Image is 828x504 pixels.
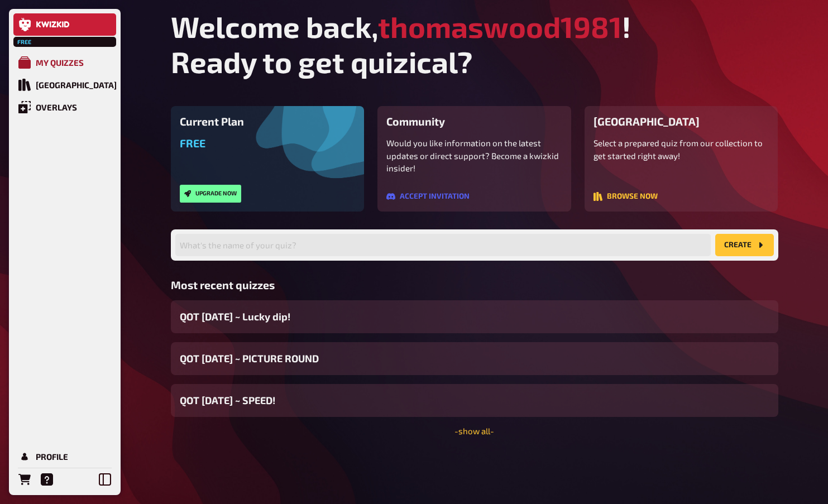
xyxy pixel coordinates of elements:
span: Free [15,39,35,45]
span: QOT [DATE] ~ SPEED! [180,393,275,408]
h3: Current Plan [180,115,356,128]
div: My Quizzes [36,57,84,68]
div: Profile [36,452,68,462]
a: My Quizzes [13,51,116,74]
p: Would you like information on the latest updates or direct support? Become a kwizkid insider! [386,137,562,175]
div: Overlays [36,102,77,112]
h3: [GEOGRAPHIC_DATA] [594,115,769,128]
span: QOT [DATE] ~ PICTURE ROUND [180,351,319,366]
span: thomaswood1981 [378,9,622,44]
button: Accept invitation [386,192,470,201]
span: Free [180,137,205,150]
a: -show all- [454,426,494,436]
h3: Most recent quizzes [171,279,778,291]
button: create [715,234,774,256]
a: Accept invitation [386,193,470,203]
h3: Community [386,115,562,128]
a: Profile [13,445,116,468]
button: Browse now [594,192,658,201]
a: Orders [13,468,36,491]
a: QOT [DATE] ~ SPEED! [171,384,778,417]
a: QOT [DATE] ~ Lucky dip! [171,300,778,333]
span: QOT [DATE] ~ Lucky dip! [180,309,290,324]
p: Select a prepared quiz from our collection to get started right away! [594,137,769,162]
div: [GEOGRAPHIC_DATA] [36,80,117,90]
a: QOT [DATE] ~ PICTURE ROUND [171,342,778,375]
a: Browse now [594,193,658,203]
button: Upgrade now [180,185,241,203]
h1: Welcome back, ! Ready to get quizical? [171,9,778,79]
a: Quiz Library [13,74,116,96]
a: Overlays [13,96,116,118]
input: What's the name of your quiz? [175,234,711,256]
a: Help [36,468,58,491]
